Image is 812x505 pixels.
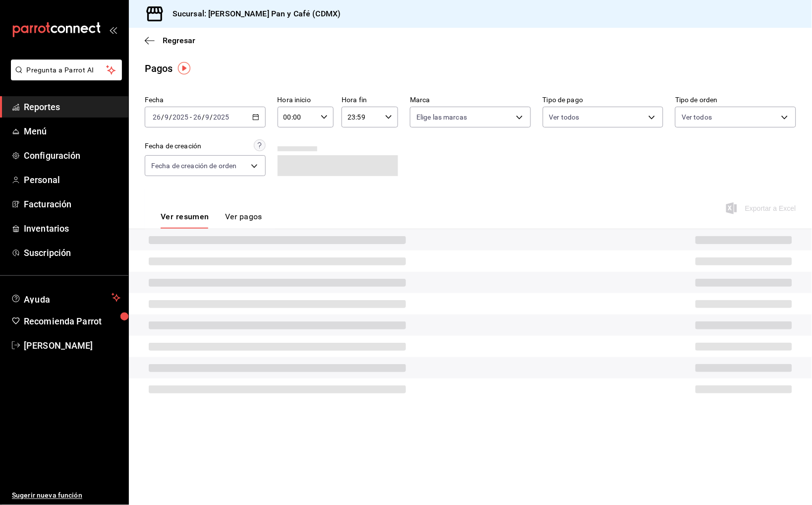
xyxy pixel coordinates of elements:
label: Marca [410,97,531,104]
span: Ver todos [682,112,712,122]
span: Sugerir nueva función [12,491,120,501]
div: navigation tabs [161,212,262,229]
button: Ver resumen [161,212,209,229]
button: Regresar [145,36,195,45]
img: Tooltip marker [178,62,190,74]
input: -- [193,113,202,121]
label: Fecha [145,97,266,104]
input: -- [152,113,161,121]
button: Pregunta a Parrot AI [11,60,122,80]
label: Hora inicio [278,97,334,104]
a: Pregunta a Parrot AI [7,72,122,82]
span: Elige las marcas [416,112,467,122]
label: Tipo de orden [675,97,796,104]
span: / [210,113,213,121]
span: Reportes [24,100,120,114]
span: Regresar [163,36,195,45]
div: Pagos [145,61,173,76]
span: Personal [24,173,120,187]
span: - [190,113,192,121]
span: Fecha de creación de orden [151,161,236,171]
div: Fecha de creación [145,141,201,151]
span: / [169,113,172,121]
span: Recomienda Parrot [24,315,120,328]
span: Ayuda [24,292,108,304]
span: / [161,113,164,121]
span: [PERSON_NAME] [24,339,120,352]
span: Ver todos [549,112,580,122]
span: Suscripción [24,246,120,259]
span: Facturación [24,197,120,211]
input: -- [205,113,210,121]
input: ---- [172,113,189,121]
label: Hora fin [342,97,398,104]
h3: Sucursal: [PERSON_NAME] Pan y Café (CDMX) [165,8,341,20]
button: Ver pagos [225,212,262,229]
input: -- [164,113,169,121]
label: Tipo de pago [543,97,664,104]
input: ---- [213,113,230,121]
span: Configuración [24,149,120,162]
span: Pregunta a Parrot AI [27,65,107,75]
span: Inventarios [24,222,120,235]
button: open_drawer_menu [109,26,117,34]
span: / [202,113,205,121]
span: Menú [24,125,120,138]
